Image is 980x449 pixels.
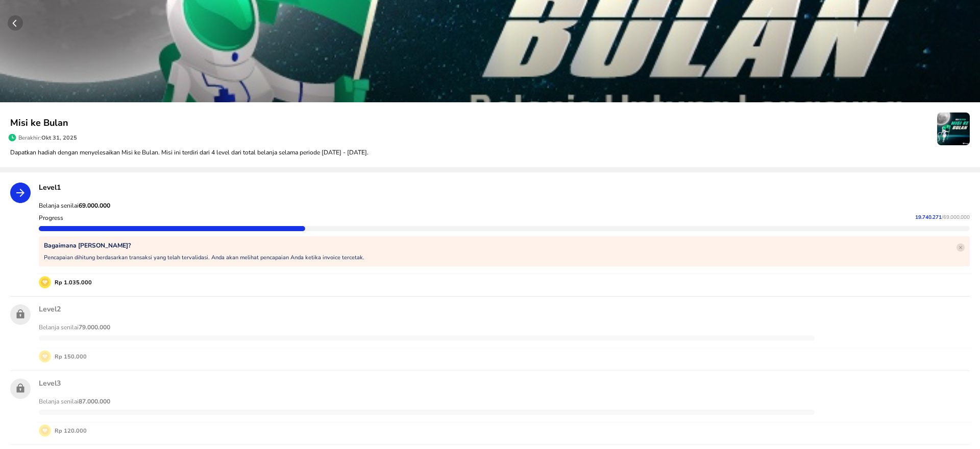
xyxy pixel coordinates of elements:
[51,426,87,435] p: Rp 120.000
[39,397,110,406] span: Belanja senilai
[18,134,77,142] p: Berakhir:
[39,201,110,210] span: Belanja senilai
[937,113,970,145] img: mission-icon-20541
[39,183,970,192] p: Level 1
[10,148,970,157] p: Dapatkan hadiah dengan menyelesaikan Misi ke Bulan. Misi ini terdiri dari 4 level dari total bela...
[44,241,364,250] p: Bagaimana [PERSON_NAME]?
[79,397,110,406] strong: 87.000.000
[39,214,63,222] p: Progress
[79,201,110,210] strong: 69.000.000
[44,254,364,261] p: Pencapaian dihitung berdasarkan transaksi yang telah tervalidasi. Anda akan melihat pencapaian An...
[79,323,110,331] strong: 79.000.000
[51,278,92,287] p: Rp 1.035.000
[39,323,110,331] span: Belanja senilai
[39,378,970,388] p: Level 3
[915,214,942,221] span: 19.740.271
[10,116,937,130] p: Misi ke Bulan
[51,352,87,361] p: Rp 150.000
[942,214,970,221] span: / 69.000.000
[39,304,970,314] p: Level 2
[41,134,77,142] span: Okt 31, 2025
